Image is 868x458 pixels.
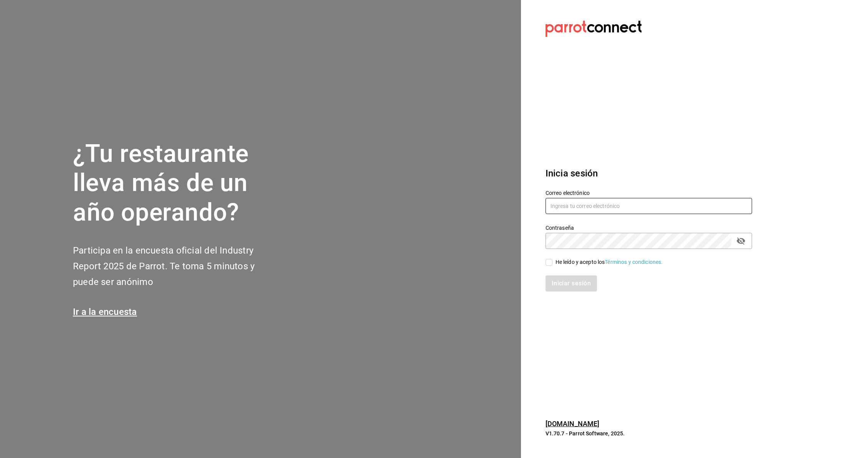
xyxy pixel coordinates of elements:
[546,420,600,428] a: [DOMAIN_NAME]
[73,243,280,290] h2: Participa en la encuesta oficial del Industry Report 2025 de Parrot. Te toma 5 minutos y puede se...
[605,259,663,265] a: Términos y condiciones.
[546,190,752,195] label: Correo electrónico
[546,198,752,214] input: Ingresa tu correo electrónico
[734,234,747,247] button: passwordField
[556,258,663,266] div: He leído y acepto los
[73,139,280,227] h1: ¿Tu restaurante lleva más de un año operando?
[546,166,752,180] h3: Inicia sesión
[546,225,752,230] label: Contraseña
[73,306,137,317] a: Ir a la encuesta
[546,430,752,437] p: V1.70.7 - Parrot Software, 2025.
